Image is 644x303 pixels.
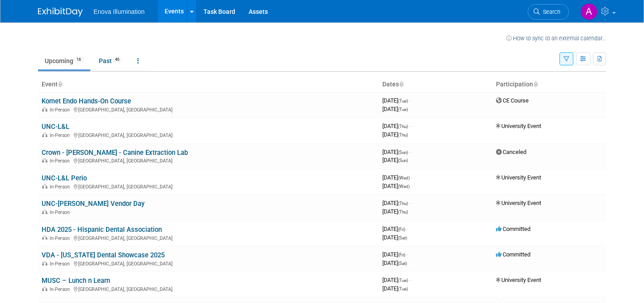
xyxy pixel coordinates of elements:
[42,132,47,137] img: In-Person Event
[50,158,72,164] span: In-Person
[496,174,541,181] span: University Event
[398,158,408,163] span: (Sun)
[382,97,411,104] span: [DATE]
[38,77,379,92] th: Event
[398,107,408,112] span: (Tue)
[409,200,411,206] span: -
[398,252,405,257] span: (Fri)
[409,123,411,129] span: -
[398,209,408,214] span: (Thu)
[50,209,72,215] span: In-Person
[382,200,411,206] span: [DATE]
[409,97,411,104] span: -
[409,277,411,283] span: -
[74,56,84,63] span: 16
[38,8,83,17] img: ExhibitDay
[382,183,410,189] span: [DATE]
[398,175,410,180] span: (Wed)
[496,200,541,206] span: University Event
[382,131,408,138] span: [DATE]
[382,174,412,181] span: [DATE]
[382,123,411,129] span: [DATE]
[42,149,188,157] a: Crown - [PERSON_NAME] - Canine Extraction Lab
[42,123,69,131] a: UNC-L&L
[398,124,408,129] span: (Thu)
[407,226,408,232] span: -
[409,149,411,155] span: -
[50,235,72,241] span: In-Person
[398,235,407,240] span: (Sat)
[496,149,526,155] span: Canceled
[496,251,530,258] span: Committed
[382,149,411,155] span: [DATE]
[42,106,375,113] div: [GEOGRAPHIC_DATA], [GEOGRAPHIC_DATA]
[42,209,47,214] img: In-Person Event
[398,286,408,291] span: (Tue)
[496,226,530,232] span: Committed
[42,184,47,188] img: In-Person Event
[93,8,144,15] span: Enova Illumination
[50,184,72,190] span: In-Person
[42,234,375,241] div: [GEOGRAPHIC_DATA], [GEOGRAPHIC_DATA]
[382,106,408,112] span: [DATE]
[496,97,529,104] span: CE Course
[398,227,405,232] span: (Fri)
[382,251,408,258] span: [DATE]
[58,81,62,88] a: Sort by Event Name
[580,3,597,20] img: Adam Shore
[540,9,560,15] span: Search
[398,278,408,283] span: (Tue)
[382,226,408,232] span: [DATE]
[42,277,110,285] a: MUSC – Lunch n Learn
[42,260,375,267] div: [GEOGRAPHIC_DATA], [GEOGRAPHIC_DATA]
[382,260,407,266] span: [DATE]
[42,158,47,162] img: In-Person Event
[407,251,408,258] span: -
[42,174,87,182] a: UNC-L&L Perio
[382,234,407,241] span: [DATE]
[42,200,144,208] a: UNC-[PERSON_NAME] Vendor Day
[411,174,412,181] span: -
[382,277,411,283] span: [DATE]
[42,235,47,240] img: In-Person Event
[42,157,375,164] div: [GEOGRAPHIC_DATA], [GEOGRAPHIC_DATA]
[382,285,408,292] span: [DATE]
[528,4,569,20] a: Search
[398,184,410,189] span: (Wed)
[496,277,541,283] span: University Event
[38,52,90,69] a: Upcoming16
[398,261,407,266] span: (Sat)
[382,157,408,163] span: [DATE]
[50,107,72,113] span: In-Person
[492,77,606,92] th: Participation
[399,81,403,88] a: Sort by Start Date
[42,226,162,234] a: HDA 2025 - Hispanic Dental Association
[42,107,47,111] img: In-Person Event
[496,123,541,129] span: University Event
[42,183,375,190] div: [GEOGRAPHIC_DATA], [GEOGRAPHIC_DATA]
[42,97,131,105] a: Komet Endo Hands-On Course
[398,150,408,155] span: (Sun)
[506,35,606,42] a: How to sync to an external calendar...
[398,98,408,103] span: (Tue)
[42,251,165,259] a: VDA - [US_STATE] Dental Showcase 2025
[42,285,375,292] div: [GEOGRAPHIC_DATA], [GEOGRAPHIC_DATA]
[50,261,72,267] span: In-Person
[42,131,375,138] div: [GEOGRAPHIC_DATA], [GEOGRAPHIC_DATA]
[112,56,122,63] span: 46
[42,261,47,265] img: In-Person Event
[533,81,538,88] a: Sort by Participation Type
[50,286,72,292] span: In-Person
[379,77,492,92] th: Dates
[398,201,408,206] span: (Thu)
[92,52,129,69] a: Past46
[50,132,72,138] span: In-Person
[42,286,47,291] img: In-Person Event
[382,208,408,215] span: [DATE]
[398,132,408,137] span: (Thu)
